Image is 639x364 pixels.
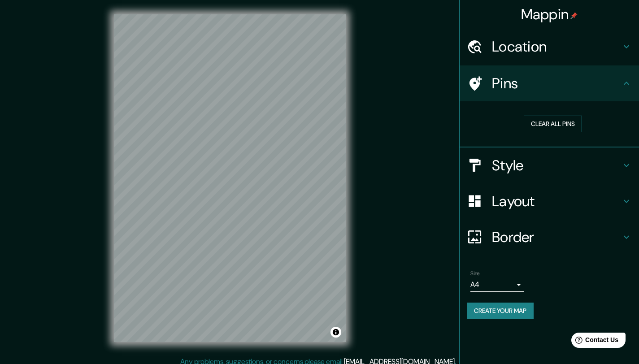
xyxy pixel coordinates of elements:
[460,219,639,255] div: Border
[460,65,639,101] div: Pins
[460,147,639,183] div: Style
[524,116,582,132] button: Clear all pins
[492,228,621,246] h4: Border
[470,277,524,292] div: A4
[330,327,341,338] button: Toggle attribution
[470,269,480,277] label: Size
[467,303,534,319] button: Create your map
[492,192,621,210] h4: Layout
[460,29,639,65] div: Location
[492,156,621,174] h4: Style
[114,14,346,342] canvas: Map
[460,183,639,219] div: Layout
[492,74,621,92] h4: Pins
[492,38,621,56] h4: Location
[570,12,578,19] img: pin-icon.png
[559,329,629,354] iframe: Help widget launcher
[521,5,578,23] h4: Mappin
